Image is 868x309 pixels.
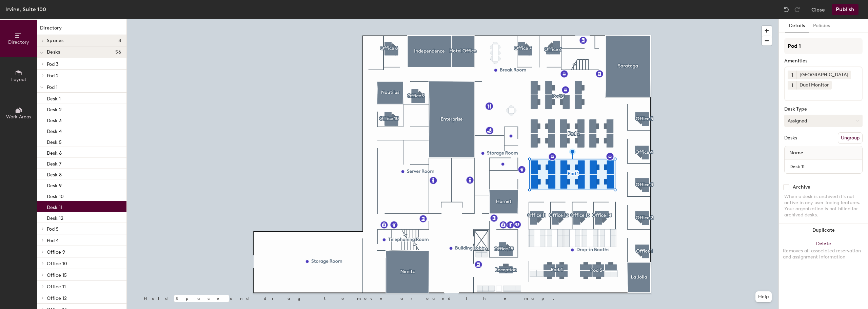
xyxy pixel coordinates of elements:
button: Policies [809,19,834,33]
button: Close [811,4,825,15]
span: Office 9 [47,249,65,255]
span: Desks [47,50,60,55]
img: Undo [783,6,790,13]
span: Office 10 [47,261,67,267]
button: Duplicate [779,224,868,237]
span: Pod 5 [47,226,59,232]
span: Spaces [47,38,64,43]
div: Archive [793,185,810,190]
span: 8 [118,38,121,43]
button: Assigned [784,115,863,127]
button: Details [785,19,809,33]
span: 1 [791,72,793,79]
p: Desk 5 [47,137,62,145]
div: Desk Type [784,107,863,112]
span: Name [786,147,807,159]
div: Amenities [784,58,863,64]
button: Ungroup [838,132,863,144]
span: 56 [115,50,121,55]
h1: Directory [37,24,126,35]
input: Unnamed desk [786,162,861,171]
span: Office 11 [47,284,66,290]
span: Pod 2 [47,73,59,79]
div: Removes all associated reservation and assignment information [783,248,864,260]
img: Redo [794,6,801,13]
p: Desk 3 [47,116,62,123]
p: Desk 12 [47,213,63,221]
button: 1 [788,81,796,90]
span: Office 15 [47,272,67,278]
button: Help [755,291,772,302]
p: Desk 10 [47,192,64,199]
p: Desk 1 [47,94,61,102]
p: Desk 2 [47,105,62,113]
span: Pod 4 [47,238,59,244]
p: Desk 8 [47,170,62,178]
span: Work Areas [6,114,31,120]
p: Desk 6 [47,148,62,156]
div: [GEOGRAPHIC_DATA] [796,71,851,79]
button: 1 [788,71,796,79]
p: Desk 7 [47,159,61,167]
span: Layout [11,77,26,82]
button: DeleteRemoves all associated reservation and assignment information [779,237,868,267]
div: Desks [784,135,797,141]
span: Office 12 [47,295,67,301]
span: Pod 3 [47,61,59,67]
span: Directory [8,39,29,45]
p: Desk 11 [47,202,62,210]
span: 1 [791,82,793,89]
p: Desk 9 [47,181,62,189]
div: Irvine, Suite 100 [5,5,46,14]
button: Publish [832,4,859,15]
p: Desk 4 [47,127,62,134]
div: When a desk is archived it's not active in any user-facing features. Your organization is not bil... [784,194,863,218]
span: Pod 1 [47,84,58,90]
div: Dual Monitor [796,81,832,90]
